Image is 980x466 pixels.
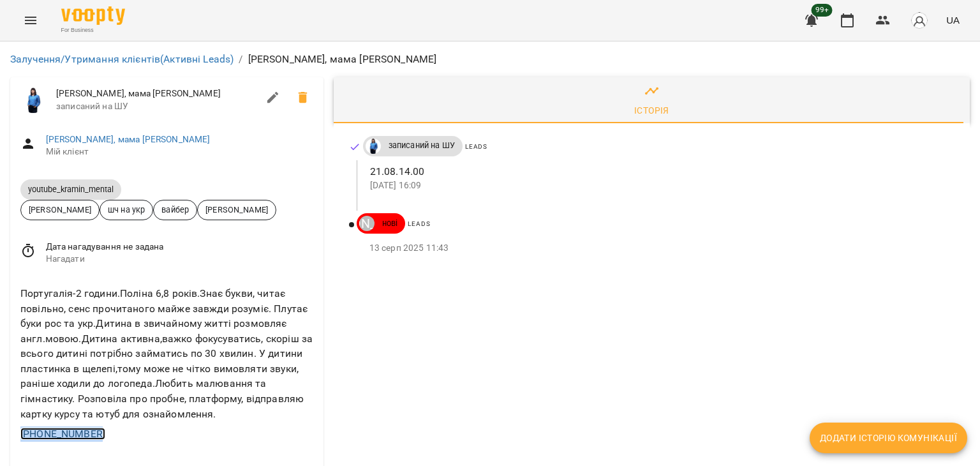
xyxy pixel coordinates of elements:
span: Leads [408,220,430,227]
div: Історія [634,103,669,118]
span: Додати історію комунікації [820,430,957,446]
p: 13 серп 2025 11:43 [369,242,949,255]
span: шч на укр [100,204,152,216]
span: UA [946,13,960,27]
a: Залучення/Утримання клієнтів(Активні Leads) [10,53,234,65]
span: Дата нагадування не задана [46,241,313,253]
span: записаний на ШУ [381,140,463,151]
span: [PERSON_NAME] [198,204,276,216]
span: Мій клієнт [46,146,313,158]
span: For Business [61,26,125,34]
img: Дащенко Аня [20,87,46,113]
div: Португалія-2 години.Поліна 6,8 років.Знає букви, читає повільно, сенс прочитаного майже завжди ро... [18,283,316,424]
img: avatar_s.png [910,11,928,29]
p: [PERSON_NAME], мама [PERSON_NAME] [248,52,437,67]
span: записаний на ШУ [56,100,258,113]
span: Leads [465,143,487,150]
button: UA [941,8,965,32]
nav: breadcrumb [10,52,970,67]
button: Додати історію комунікації [810,423,967,453]
button: Menu [15,5,46,36]
span: Нагадати [46,253,313,266]
p: [DATE] 16:09 [370,179,949,192]
li: / [239,52,242,67]
a: [PHONE_NUMBER] [20,428,105,440]
img: Дащенко Аня [366,139,381,154]
p: 21.08.14.00 [370,164,949,179]
span: [PERSON_NAME], мама [PERSON_NAME] [56,87,258,100]
a: [PERSON_NAME], мама [PERSON_NAME] [46,134,211,144]
a: [PERSON_NAME] [357,216,375,231]
span: нові [375,218,406,229]
img: Voopty Logo [61,6,125,25]
span: youtube_kramin_mental [20,184,121,195]
span: 99+ [812,4,833,17]
span: [PERSON_NAME] [21,204,99,216]
a: Дащенко Аня [363,139,381,154]
span: вайбер [154,204,197,216]
div: Паламарчук Ольга Миколаївна [359,216,375,231]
